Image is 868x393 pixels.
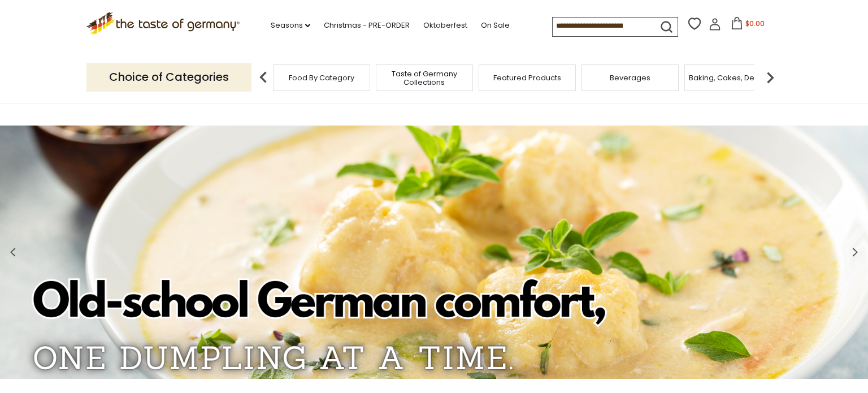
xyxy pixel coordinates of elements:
[289,74,354,82] a: Food By Category
[252,66,275,89] img: previous arrow
[481,19,510,32] a: On Sale
[271,19,310,32] a: Seasons
[379,70,470,87] a: Taste of Germany Collections
[423,19,467,32] a: Oktoberfest
[610,74,650,82] a: Beverages
[689,74,776,82] a: Baking, Cakes, Desserts
[493,74,561,82] a: Featured Products
[86,63,251,91] p: Choice of Categories
[759,66,782,89] img: next arrow
[723,17,771,34] button: $0.00
[324,19,410,32] a: Christmas - PRE-ORDER
[745,19,765,28] span: $0.00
